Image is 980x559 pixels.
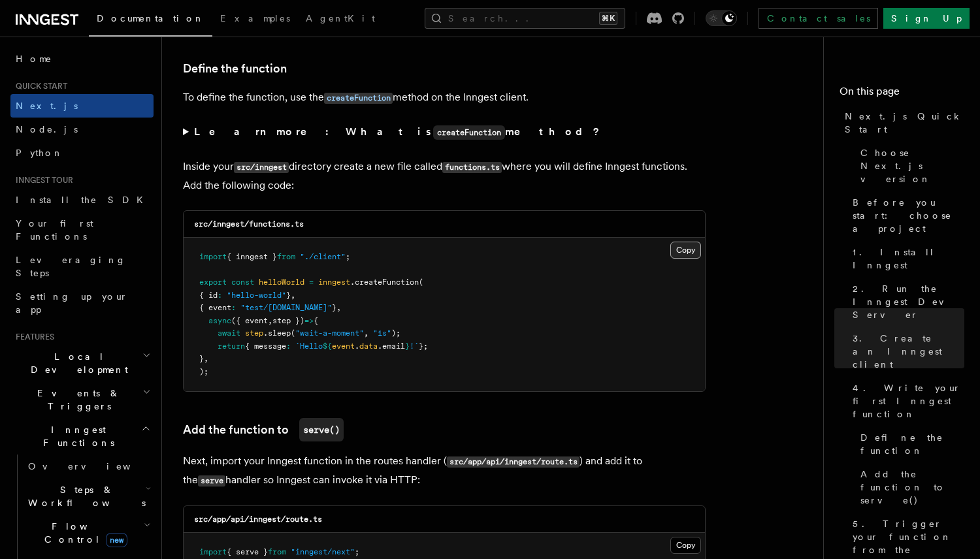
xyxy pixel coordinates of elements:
code: serve [198,475,225,487]
code: serve() [299,418,344,441]
span: : [231,303,236,312]
span: { event [199,303,231,312]
span: : [286,342,291,351]
span: const [231,278,254,287]
span: { [314,316,318,325]
span: Choose Next.js version [860,146,964,185]
span: 4. Write your first Inngest function [853,381,964,421]
p: Inside your directory create a new file called where you will define Inngest functions. Add the f... [183,157,706,195]
span: await [218,328,240,338]
span: . [355,342,359,351]
span: ); [199,367,208,376]
span: ${ [323,342,332,351]
span: Steps & Workflows [23,483,146,509]
a: Next.js [10,94,154,118]
span: export [199,278,227,287]
a: Sign Up [883,8,970,29]
span: from [277,252,295,261]
span: `Hello [295,342,323,351]
span: Add the function to serve() [860,468,964,507]
span: Install the SDK [16,195,151,205]
span: Inngest tour [10,175,73,185]
button: Inngest Functions [10,418,154,455]
a: Your first Functions [10,212,154,248]
button: Copy [670,537,701,554]
span: Quick start [10,81,67,91]
span: 2. Run the Inngest Dev Server [853,282,964,321]
code: src/inngest/functions.ts [194,219,304,229]
a: Contact sales [759,8,878,29]
a: 2. Run the Inngest Dev Server [847,277,964,327]
span: ( [291,328,295,338]
span: Local Development [10,350,142,376]
button: Steps & Workflows [23,478,154,515]
p: To define the function, use the method on the Inngest client. [183,88,706,107]
span: from [268,547,286,556]
code: createFunction [324,93,393,104]
span: async [208,316,231,325]
kbd: ⌘K [599,12,617,25]
span: Home [16,52,52,65]
span: Examples [220,13,290,24]
span: "inngest/next" [291,547,355,556]
span: Next.js Quick Start [845,110,964,136]
h4: On this page [840,84,964,104]
button: Events & Triggers [10,381,154,418]
code: functions.ts [442,162,502,173]
a: Node.js [10,118,154,141]
span: "hello-world" [227,291,286,300]
span: Events & Triggers [10,387,142,413]
span: step [245,328,263,338]
span: ); [391,328,400,338]
span: Next.js [16,101,78,111]
span: import [199,547,227,556]
a: Define the function [855,426,964,462]
span: Setting up your app [16,291,128,315]
a: AgentKit [298,4,383,35]
span: Features [10,332,54,342]
a: Choose Next.js version [855,141,964,191]
span: AgentKit [306,13,375,24]
button: Search...⌘K [425,8,625,29]
span: { serve } [227,547,268,556]
span: ({ event [231,316,268,325]
span: Flow Control [23,520,144,546]
a: Home [10,47,154,71]
span: data [359,342,378,351]
span: event [332,342,355,351]
span: { id [199,291,218,300]
code: src/app/api/inngest/route.ts [447,456,580,468]
span: Overview [28,461,163,471]
span: return [218,342,245,351]
span: Inngest Functions [10,423,141,449]
span: "./client" [300,252,346,261]
span: } [199,354,204,363]
span: new [106,533,127,547]
button: Toggle dark mode [706,10,737,26]
span: }; [419,342,428,351]
span: step }) [272,316,304,325]
span: => [304,316,314,325]
span: ( [419,278,423,287]
summary: Learn more: What iscreateFunctionmethod? [183,123,706,142]
a: Install the SDK [10,188,154,212]
span: 1. Install Inngest [853,246,964,272]
a: createFunction [324,91,393,103]
a: Define the function [183,59,287,78]
a: Next.js Quick Start [840,104,964,141]
a: Add the function toserve() [183,418,344,441]
code: src/app/api/inngest/route.ts [194,515,322,524]
span: Python [16,148,63,158]
a: Before you start: choose a project [847,191,964,240]
span: .email [378,342,405,351]
span: , [291,291,295,300]
span: inngest [318,278,350,287]
span: { message [245,342,286,351]
span: , [336,303,341,312]
span: helloWorld [259,278,304,287]
code: createFunction [433,125,505,140]
span: = [309,278,314,287]
span: "1s" [373,328,391,338]
a: Add the function to serve() [855,462,964,512]
span: Before you start: choose a project [853,196,964,235]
